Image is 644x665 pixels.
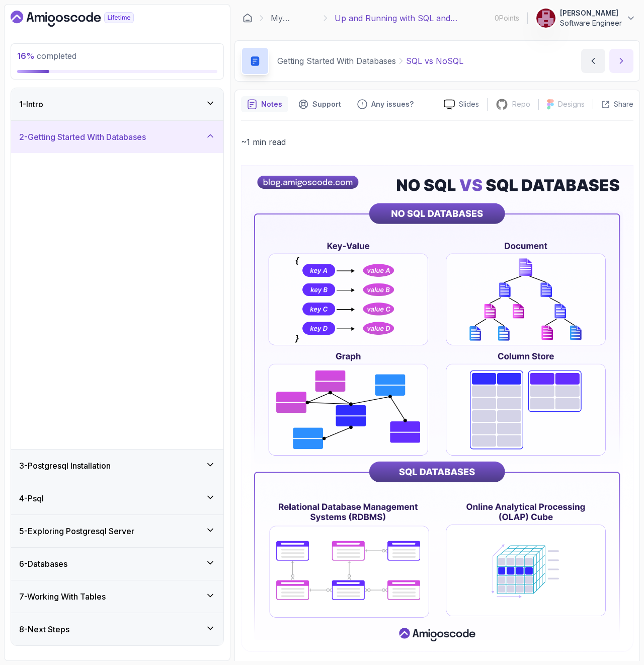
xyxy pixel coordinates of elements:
[17,51,76,61] span: completed
[614,99,633,109] p: Share
[19,558,67,570] h3: 6 - Databases
[271,12,316,24] a: My Courses
[277,55,396,67] p: Getting Started With Databases
[292,96,347,112] button: Support button
[11,121,223,153] button: 2-Getting Started With Databases
[536,8,636,28] button: user profile image[PERSON_NAME]Software Engineer
[241,135,633,149] p: ~1 min read
[351,96,420,112] button: Feedback button
[593,99,633,109] button: Share
[243,13,253,23] a: Dashboard
[436,99,487,110] a: Slides
[495,13,519,23] p: 0 Points
[241,165,633,652] img: NoSQL vs SQL
[19,590,106,603] h3: 7 - Working With Tables
[19,623,69,635] h3: 8 - Next Steps
[11,613,223,645] button: 8-Next Steps
[19,131,146,143] h3: 2 - Getting Started With Databases
[19,525,134,537] h3: 5 - Exploring Postgresql Server
[11,88,223,120] button: 1-Intro
[558,99,585,109] p: Designs
[19,460,111,472] h3: 3 - Postgresql Installation
[11,580,223,613] button: 7-Working With Tables
[11,450,223,482] button: 3-Postgresql Installation
[11,11,157,27] a: Dashboard
[560,8,622,18] p: [PERSON_NAME]
[406,55,463,67] p: SQL vs NoSQL
[19,492,44,504] h3: 4 - Psql
[261,99,282,109] p: Notes
[512,99,530,109] p: Repo
[536,9,555,28] img: user profile image
[241,96,288,112] button: notes button
[312,99,341,109] p: Support
[609,49,633,73] button: next content
[11,482,223,514] button: 4-Psql
[459,99,479,109] p: Slides
[11,515,223,547] button: 5-Exploring Postgresql Server
[581,49,605,73] button: previous content
[560,18,622,28] p: Software Engineer
[335,12,491,24] p: Up and Running with SQL and Databases
[11,548,223,580] button: 6-Databases
[17,51,35,61] span: 16 %
[371,99,414,109] p: Any issues?
[19,98,43,110] h3: 1 - Intro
